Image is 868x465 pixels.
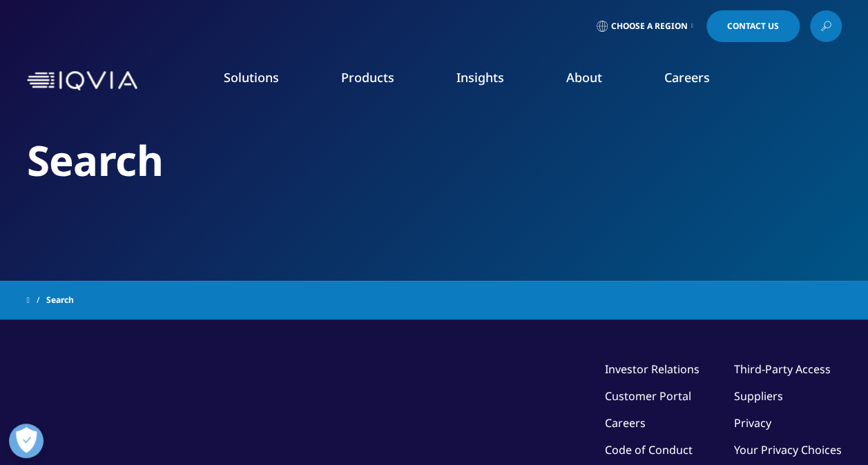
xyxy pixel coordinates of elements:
span: Contact Us [727,22,779,30]
a: Customer Portal [605,388,691,404]
nav: Primary [143,48,842,113]
a: Contact Us [706,10,800,42]
a: Privacy [734,415,771,431]
h2: Search [27,135,842,186]
a: Code of Conduct [605,442,693,457]
a: About [566,69,602,86]
a: Products [341,69,394,86]
a: Your Privacy Choices [734,442,842,457]
button: Open Preferences [9,424,44,458]
span: Search [46,288,74,313]
a: Suppliers [734,388,783,404]
a: Careers [664,69,710,86]
a: Insights [456,69,504,86]
a: Careers [605,415,646,431]
a: Investor Relations [605,362,700,377]
a: Third-Party Access [734,362,831,377]
a: Solutions [224,69,279,86]
span: Choose a Region [611,21,688,32]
